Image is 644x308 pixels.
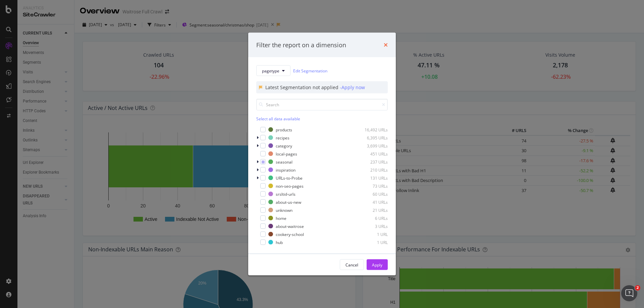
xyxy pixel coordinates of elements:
[355,167,388,173] div: 210 URLs
[345,262,358,267] div: Cancel
[372,262,382,267] div: Apply
[621,285,637,301] iframe: Intercom live chat
[355,159,388,165] div: 237 URLs
[276,199,301,205] div: about-us-new
[355,191,388,197] div: 60 URLs
[355,215,388,221] div: 6 URLs
[635,285,640,291] span: 2
[355,199,388,205] div: 41 URLs
[276,175,303,181] div: URLs-to-Probe
[276,159,292,165] div: seasonal
[355,223,388,229] div: 3 URLs
[355,127,388,132] div: 16,492 URLs
[276,215,286,221] div: home
[340,84,365,91] div: - Apply now
[265,84,340,91] div: Latest Segmentation not applied
[276,231,304,237] div: cookery-school
[367,259,388,270] button: Apply
[276,151,297,157] div: local-pages
[262,68,279,73] span: pagetype
[355,231,388,237] div: 1 URL
[355,175,388,181] div: 131 URLs
[256,41,346,49] div: Filter the report on a dimension
[355,143,388,148] div: 3,699 URLs
[276,207,292,213] div: unknown
[276,191,296,197] div: srsltid-urls
[248,33,396,275] div: modal
[355,239,388,245] div: 1 URL
[276,167,296,173] div: inspiration
[256,116,388,122] div: Select all data available
[355,183,388,189] div: 73 URLs
[355,151,388,157] div: 451 URLs
[276,135,289,140] div: recipes
[293,67,327,74] a: Edit Segmentation
[276,223,304,229] div: about-waitrose
[355,207,388,213] div: 21 URLs
[276,183,304,189] div: non-seo-pages
[276,239,283,245] div: hub
[256,99,388,111] input: Search
[256,65,290,76] button: pagetype
[355,135,388,140] div: 6,395 URLs
[276,143,292,148] div: category
[384,41,388,49] div: times
[276,127,292,132] div: products
[340,259,364,270] button: Cancel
